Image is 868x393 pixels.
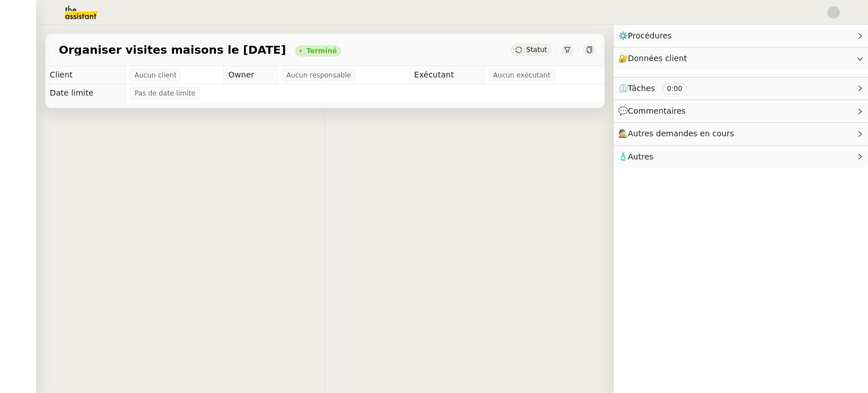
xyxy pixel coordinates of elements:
div: ⚙️Procédures [614,25,868,47]
span: Organiser visites maisons le [DATE] [59,44,286,55]
div: Terminé [306,47,337,54]
td: Exécutant [409,66,484,84]
span: 🔐 [618,52,692,65]
span: Pas de date limite [134,88,196,99]
td: Client [45,66,125,84]
span: Procédures [628,31,672,40]
span: Autres demandes en cours [628,129,734,138]
div: 💬Commentaires [614,100,868,122]
span: ⏲️ [618,84,696,93]
td: Date limite [45,84,125,102]
nz-tag: 0:00 [662,83,687,94]
span: Statut [526,46,547,54]
span: Aucun client [134,70,176,81]
span: ⚙️ [618,29,677,42]
div: 🕵️Autres demandes en cours [614,123,868,145]
span: 🕵️ [618,129,739,138]
span: Aucun exécutant [493,70,550,81]
span: Aucun responsable [287,70,351,81]
div: 🔐Données client [614,47,868,70]
div: 🧴Autres [614,146,868,168]
div: ⏲️Tâches 0:00 [614,77,868,100]
span: Données client [628,54,687,63]
span: Tâches [628,84,655,93]
td: Owner [224,66,277,84]
span: Autres [628,152,653,161]
span: 🧴 [618,152,653,161]
span: Commentaires [628,106,685,115]
span: 💬 [618,106,691,115]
